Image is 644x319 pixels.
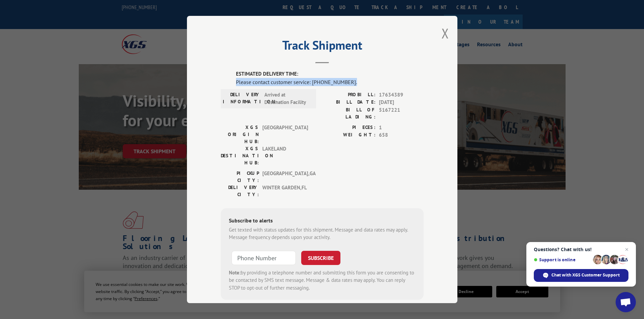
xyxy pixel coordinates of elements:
[322,99,376,106] label: BILL DATE:
[264,91,310,106] span: Arrived at Destination Facility
[221,145,259,166] label: XGS DESTINATION HUB:
[223,91,261,106] label: DELIVERY INFORMATION:
[379,91,424,99] span: 17634389
[229,269,241,276] strong: Note:
[379,131,424,139] span: 658
[322,106,376,121] label: BILL OF LADING:
[322,131,376,139] label: WEIGHT:
[229,216,415,226] div: Subscribe to alerts
[221,170,259,184] label: PICKUP CITY:
[221,184,259,198] label: DELIVERY CITY:
[379,106,424,121] span: 5167221
[236,70,424,78] label: ESTIMATED DELIVERY TIME:
[616,292,636,312] div: Open chat
[262,184,308,198] span: WINTER GARDEN , FL
[623,245,631,254] span: Close chat
[322,124,376,132] label: PIECES:
[551,272,620,278] span: Chat with XGS Customer Support
[442,24,449,42] button: Close modal
[262,170,308,184] span: [GEOGRAPHIC_DATA] , GA
[229,269,415,292] div: by providing a telephone number and submitting this form you are consenting to be contacted by SM...
[221,41,424,53] h2: Track Shipment
[534,247,628,252] span: Questions? Chat with us!
[236,78,424,86] div: Please contact customer service: [PHONE_NUMBER].
[262,145,308,166] span: LAKELAND
[262,124,308,145] span: [GEOGRAPHIC_DATA]
[301,251,340,265] button: SUBSCRIBE
[232,251,296,265] input: Phone Number
[379,99,424,106] span: [DATE]
[534,257,591,262] span: Support is online
[322,91,376,99] label: PROBILL:
[534,269,628,282] div: Chat with XGS Customer Support
[379,124,424,132] span: 1
[229,226,415,241] div: Get texted with status updates for this shipment. Message and data rates may apply. Message frequ...
[221,124,259,145] label: XGS ORIGIN HUB:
